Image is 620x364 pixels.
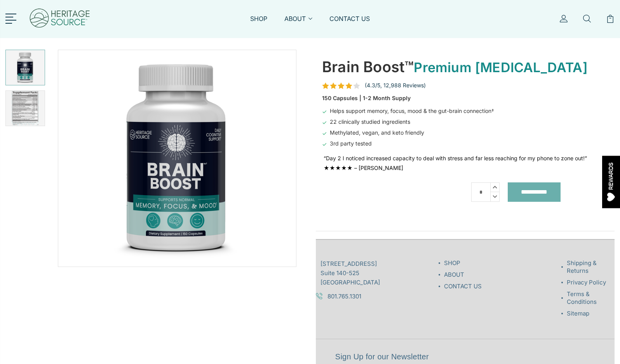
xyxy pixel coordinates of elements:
img: BRAIN BOOST [8,50,43,85]
div: “Day 2 I noticed increased capacity to deal with stress and far less reaching for my phone to zon... [324,154,608,162]
a: Terms & Conditions [567,290,597,305]
img: BRAIN BOOST [69,50,286,267]
a: Shipping & Returns [567,259,597,274]
span: Methylated, vegan, and keto friendly [330,129,424,136]
span: [STREET_ADDRESS] Suite 140-525 [GEOGRAPHIC_DATA] [320,259,380,287]
a: CONTACT US [444,283,482,290]
span: (4.3/5, 12,988 Reviews) [365,82,426,88]
img: BRAIN BOOST [8,91,43,126]
img: Heritage Source [29,4,91,34]
span: ✓ [322,119,327,126]
span: 3rd party tested [330,140,372,147]
span: Helps support memory, focus, mood & the gut-brain connection† [330,107,494,114]
span: ✓ [322,108,327,115]
a: SHOP [444,259,460,267]
a: ABOUT [284,14,312,32]
span: 22 clinically studied ingredients [330,118,410,125]
a: Privacy Policy [567,279,606,286]
div: 150 Capsules | 1-2 Month Supply [322,94,608,102]
div: ★★★★★ – [PERSON_NAME] [324,164,608,172]
a: 801.765.1301 [327,292,361,301]
h5: Sign Up for our Newsletter [335,352,496,361]
span: rating 4.3 [322,82,360,89]
a: ABOUT [444,271,464,278]
div: Brain Boost™ [322,56,588,78]
a: CONTACT US [329,14,370,32]
a: Sitemap [567,310,589,317]
span: ✓ [322,141,327,148]
span: ✓ [322,130,327,137]
span: Premium [MEDICAL_DATA] [414,59,587,75]
a: SHOP [250,14,267,32]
